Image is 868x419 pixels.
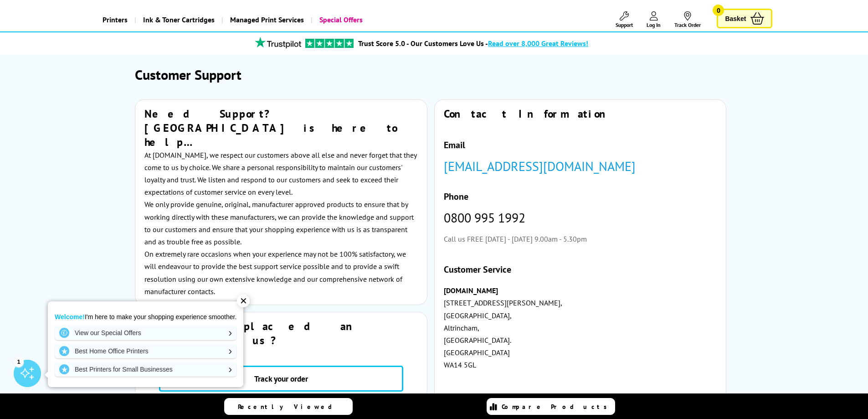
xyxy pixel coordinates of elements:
[717,9,772,28] a: Basket 0
[55,313,85,321] strong: Welcome!
[502,403,612,411] span: Compare Products
[224,398,353,415] a: Recently Viewed
[725,12,746,25] span: Basket
[444,212,717,224] p: 0800 995 1992
[14,357,24,367] div: 1
[444,107,717,121] h2: Contact Information
[55,344,236,358] a: Best Home Office Printers
[237,295,250,307] div: ✕
[444,139,717,151] h4: Email
[674,11,701,28] a: Track Order
[144,149,417,199] p: At [DOMAIN_NAME], we respect our customers above all else and never forget that they come to us b...
[221,8,311,31] a: Managed Print Services
[488,39,588,48] span: Read over 8,000 Great Reviews!
[144,248,417,298] p: On extremely rare occasions when your experience may not be 100% satisfactory, we will endeavour ...
[647,11,661,28] a: Log In
[444,233,717,245] p: Call us FREE [DATE] - [DATE] 9.00am - 5.30pm
[444,286,498,295] strong: [DOMAIN_NAME]
[134,8,221,31] a: Ink & Toner Cartridges
[55,326,236,340] a: View our Special Offers
[444,285,717,396] p: [STREET_ADDRESS][PERSON_NAME], [GEOGRAPHIC_DATA], Altrincham, [GEOGRAPHIC_DATA]. [GEOGRAPHIC_DATA...
[444,191,717,202] h4: Phone
[135,66,733,83] h1: Customer Support
[311,8,370,31] a: Special Offers
[143,8,215,31] span: Ink & Toner Cartridges
[159,366,403,392] a: Track your order
[444,264,717,275] h4: Customer Service
[96,8,134,31] a: Printers
[55,362,236,377] a: Best Printers for Small Businesses
[616,11,633,28] a: Support
[144,198,417,248] p: We only provide genuine, original, manufacturer approved products to ensure that by working direc...
[251,37,305,48] img: trustpilot rating
[144,319,417,347] h3: Already placed an order with us?
[55,313,236,321] p: I'm here to make your shopping experience smoother.
[487,398,615,415] a: Compare Products
[616,21,633,28] span: Support
[713,5,724,16] span: 0
[144,107,417,149] h2: Need Support? [GEOGRAPHIC_DATA] is here to help…
[647,21,661,28] span: Log In
[238,403,341,411] span: Recently Viewed
[444,158,636,175] a: [EMAIL_ADDRESS][DOMAIN_NAME]
[305,39,354,48] img: trustpilot rating
[358,39,588,48] a: Trust Score 5.0 - Our Customers Love Us -Read over 8,000 Great Reviews!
